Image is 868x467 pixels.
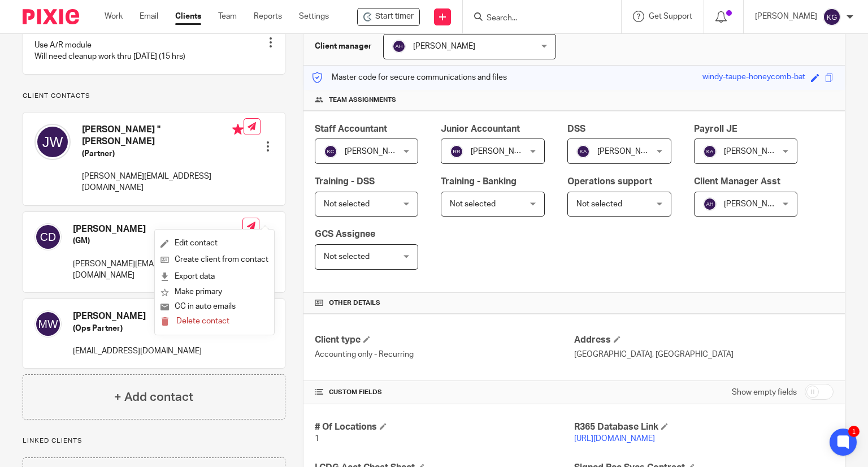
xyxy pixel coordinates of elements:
span: Start timer [375,11,414,23]
p: Accounting only - Recurring [315,349,574,360]
a: Settings [299,11,329,22]
h5: (Partner) [82,148,244,159]
span: Delete contact [176,317,229,325]
div: windy-taupe-honeycomb-bat [702,71,805,84]
h4: R365 Database Link [574,421,834,433]
span: Not selected [576,200,622,208]
h4: Client type [315,334,574,346]
span: Not selected [324,253,370,261]
label: Show empty fields [732,387,797,398]
p: Client contacts [23,92,285,101]
a: [URL][DOMAIN_NAME] [574,435,655,443]
a: Clients [175,11,201,22]
p: [PERSON_NAME] [755,11,817,22]
h4: CUSTOM FIELDS [315,388,574,397]
div: 11th Street Station [357,8,420,26]
button: CC in auto emails [160,300,236,314]
a: Team [218,11,237,22]
span: Get Support [649,12,692,20]
p: [PERSON_NAME][EMAIL_ADDRESS][DOMAIN_NAME] [82,171,244,194]
span: Junior Accountant [441,124,520,133]
a: Create client from contact [160,252,268,268]
span: Not selected [324,200,370,208]
button: Delete contact [160,314,229,329]
h4: Address [574,334,834,346]
img: svg%3E [324,145,337,158]
span: [PERSON_NAME] [471,148,533,155]
span: [PERSON_NAME] [724,148,786,155]
img: svg%3E [34,223,62,250]
a: Work [105,11,123,22]
span: GCS Assignee [315,230,375,239]
p: Master code for secure communications and files [312,72,507,83]
span: Client Manager Asst [694,177,780,186]
span: Operations support [567,177,652,186]
h4: # Of Locations [315,421,574,433]
span: Team assignments [329,96,396,105]
input: Search [485,14,587,24]
span: Training - DSS [315,177,375,186]
a: Edit contact [160,235,268,252]
p: [PERSON_NAME][EMAIL_ADDRESS][DOMAIN_NAME] [73,258,242,282]
p: [EMAIL_ADDRESS][DOMAIN_NAME] [73,345,202,357]
img: svg%3E [703,197,717,211]
h5: (Ops Partner) [73,323,202,334]
img: svg%3E [34,124,71,160]
h4: [PERSON_NAME] "[PERSON_NAME] [82,124,244,148]
span: Staff Accountant [315,124,387,133]
i: Primary [232,124,244,135]
p: Linked clients [23,436,285,446]
span: Not selected [450,200,496,208]
h3: Client manager [315,41,372,52]
span: 1 [315,435,319,443]
img: svg%3E [576,145,590,158]
a: Email [140,11,158,22]
img: svg%3E [703,145,717,158]
span: Payroll JE [694,124,737,133]
div: 1 [848,426,860,437]
span: [PERSON_NAME] [345,148,407,155]
span: [PERSON_NAME] [413,42,475,50]
img: svg%3E [34,310,62,338]
p: [GEOGRAPHIC_DATA], [GEOGRAPHIC_DATA] [574,349,834,360]
span: Other details [329,299,380,308]
h4: [PERSON_NAME] [73,310,202,322]
span: [PERSON_NAME] [597,148,659,155]
h4: [PERSON_NAME] [73,223,242,235]
a: Reports [254,11,282,22]
img: svg%3E [823,8,841,26]
button: Make primary [160,285,222,300]
span: [PERSON_NAME] [724,200,786,208]
img: svg%3E [450,145,463,158]
h5: (GM) [73,235,242,247]
span: DSS [567,124,585,133]
span: Training - Banking [441,177,517,186]
img: svg%3E [392,40,406,53]
img: Pixie [23,9,79,24]
h4: + Add contact [114,388,193,406]
a: Export data [160,269,268,285]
